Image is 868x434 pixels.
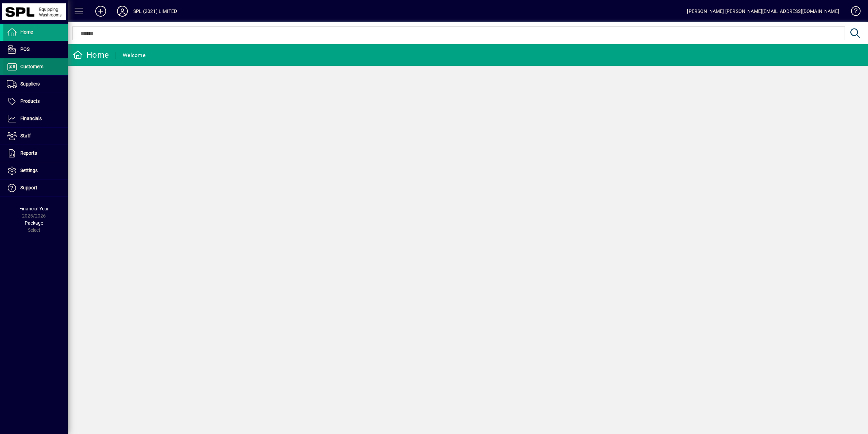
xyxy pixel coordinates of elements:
[3,145,68,162] a: Reports
[3,41,68,58] a: POS
[20,150,37,156] span: Reports
[3,162,68,179] a: Settings
[3,93,68,110] a: Products
[20,81,40,87] span: Suppliers
[20,98,40,104] span: Products
[20,64,43,69] span: Customers
[846,1,860,23] a: Knowledge Base
[3,58,68,75] a: Customers
[20,116,42,121] span: Financials
[19,206,49,211] span: Financial Year
[687,6,839,17] div: [PERSON_NAME] [PERSON_NAME][EMAIL_ADDRESS][DOMAIN_NAME]
[25,220,43,226] span: Package
[3,76,68,93] a: Suppliers
[3,110,68,127] a: Financials
[3,180,68,196] a: Support
[20,168,38,173] span: Settings
[90,5,112,17] button: Add
[20,29,33,35] span: Home
[112,5,133,17] button: Profile
[73,50,109,60] div: Home
[3,128,68,145] a: Staff
[123,50,145,61] div: Welcome
[20,185,37,190] span: Support
[20,133,31,138] span: Staff
[133,6,177,17] div: SPL (2021) LIMITED
[20,46,29,52] span: POS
